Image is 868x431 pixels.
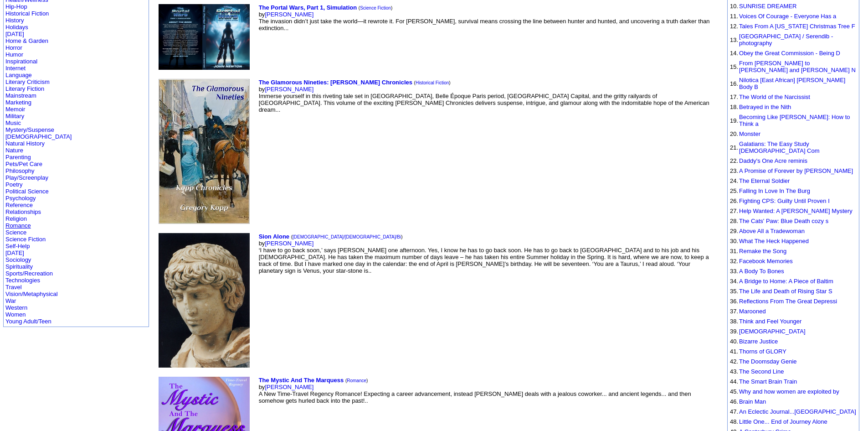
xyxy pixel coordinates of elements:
font: ( ) [359,5,393,10]
a: Daddy's One Acre reminis [739,157,807,164]
a: War [5,297,16,304]
a: Science [5,229,26,236]
a: Marketing [5,99,31,106]
a: Mainstream [5,92,36,99]
a: Monster [739,130,760,137]
a: Play/Screenplay [5,174,48,181]
font: 31. [730,248,738,254]
img: shim.gif [730,367,730,367]
img: shim.gif [730,236,730,237]
font: ( ) [345,378,368,383]
font: 11. [730,13,738,20]
a: Travel [5,284,22,291]
b: The Glamorous Nineties: [PERSON_NAME] Chronicles [259,79,412,86]
a: Women [5,311,26,318]
img: shim.gif [730,306,730,307]
img: shim.gif [730,156,730,156]
font: 35. [730,288,738,295]
img: shim.gif [730,226,730,227]
a: Brain Man [739,398,766,405]
a: Remake the Song [739,248,786,254]
font: 14. [730,50,738,57]
font: 25. [730,187,738,194]
a: [PERSON_NAME] [265,384,313,390]
font: by A New Time-Travel Regency Romance! Expecting a career advancement, instead [PERSON_NAME] deals... [259,377,691,404]
a: Tales From A [US_STATE] Christmas Tree F [739,23,855,30]
img: shim.gif [730,246,730,247]
a: [GEOGRAPHIC_DATA] / Serendib - photography [739,33,833,47]
a: Memoir [5,106,25,113]
a: Poetry [5,181,23,188]
a: [DEMOGRAPHIC_DATA] [739,328,805,335]
a: An Eclectic Journal...[GEOGRAPHIC_DATA] [739,408,856,415]
a: Military [5,113,24,119]
a: From [PERSON_NAME] to [PERSON_NAME] and [PERSON_NAME] N [739,60,856,73]
a: Psychology [5,195,36,202]
font: 16. [730,80,738,87]
img: shim.gif [730,286,730,287]
b: The Portal Wars, Part 1, Simulation [259,4,357,11]
a: Nature [5,147,23,154]
a: Humor [5,51,23,58]
font: 43. [730,368,738,375]
a: Thorns of GLORY [739,348,786,355]
a: Internet [5,65,26,72]
a: Romance [347,378,366,383]
a: Natural History [5,140,45,147]
img: shim.gif [730,112,730,113]
font: 34. [730,278,738,285]
font: by The invasion didn’t just take the world—it rewrote it. For [PERSON_NAME], survival means cross... [259,4,710,31]
a: Romance [5,222,31,229]
a: Horror [5,44,22,51]
font: 26. [730,197,738,204]
a: Holidays [5,24,28,31]
img: shim.gif [730,266,730,267]
img: shim.gif [730,317,730,317]
img: shim.gif [730,31,730,32]
font: ( ) [414,80,451,85]
a: Historical Fiction [416,80,449,85]
img: shim.gif [730,296,730,297]
a: Facebook Memories [739,258,793,265]
font: 27. [730,208,738,214]
a: Help Wanted: A [PERSON_NAME] Mystery [739,208,853,214]
a: [DEMOGRAPHIC_DATA] [5,133,72,140]
a: Think and Feel Younger [739,318,801,325]
img: shim.gif [730,102,730,103]
a: Reflections From The Great Depressi [739,298,837,305]
a: Fighting CPS: Guilty Until Proven I [739,197,830,204]
a: [DEMOGRAPHIC_DATA]/[DEMOGRAPHIC_DATA]/Bi [293,234,401,239]
font: 28. [730,218,738,224]
img: 80651.jpg [159,79,250,224]
a: Music [5,119,21,126]
img: shim.gif [730,92,730,93]
font: 32. [730,258,738,265]
a: Why and how women are exploited by [739,388,839,395]
font: 41. [730,348,738,355]
a: Self-Help [5,243,30,249]
a: Nilotica [East African] [PERSON_NAME] Body B [739,77,845,90]
a: Parenting [5,154,31,161]
img: shim.gif [730,196,730,197]
font: 21. [730,144,738,151]
img: shim.gif [730,417,730,417]
a: Sports/Recreation [5,270,53,277]
font: 46. [730,398,738,405]
a: Betrayed in the Nith [739,104,791,110]
a: SUNRISE DREAMER [739,3,796,10]
a: The Eternal Soldier [739,177,790,184]
a: The Second Line [739,368,784,375]
font: 33. [730,268,738,275]
font: 40. [730,338,738,345]
a: Literary Fiction [5,85,44,92]
img: shim.gif [730,397,730,397]
a: Mystery/Suspense [5,126,54,133]
img: shim.gif [730,347,730,347]
a: Falling In Love In The Burg [739,187,810,194]
a: [DATE] [5,31,24,37]
font: by ‘I have to go back soon,’ says [PERSON_NAME] one afternoon. Yes, I know he has to go back soon... [259,233,709,274]
a: [PERSON_NAME] [265,240,313,247]
img: shim.gif [730,48,730,49]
